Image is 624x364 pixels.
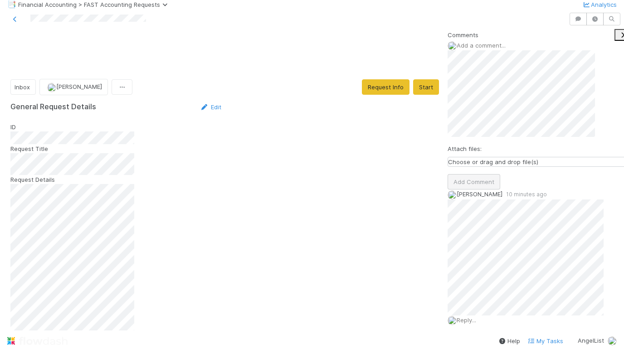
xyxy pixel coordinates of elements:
button: Start [413,79,439,95]
span: Reply... [457,316,476,324]
span: My Tasks [527,337,563,345]
span: Financial Accounting > FAST Accounting Requests [18,1,171,8]
div: ID [10,122,221,131]
a: Edit [200,103,221,111]
span: Inbox [15,83,30,91]
button: [PERSON_NAME] [39,79,108,95]
span: Add a comment... [457,42,506,49]
span: 📑 [7,0,16,8]
a: My Tasks [527,336,563,345]
div: Help [498,336,520,345]
button: Add Comment [448,174,500,189]
span: [PERSON_NAME] [56,83,102,90]
h5: General Request Details [10,102,96,112]
span: 10 minutes ago [502,191,547,198]
img: avatar_8d06466b-a936-4205-8f52-b0cc03e2a179.png [47,83,56,92]
img: avatar_d1f4bd1b-0b26-4d9b-b8ad-69b413583d95.png [448,316,457,325]
div: Request Title [10,144,221,153]
span: Choose or drag and drop file(s) [448,158,538,165]
button: Inbox [10,79,36,95]
span: AngelList [578,337,604,344]
div: Request Details [10,175,221,184]
a: Analytics [582,1,617,8]
img: avatar_d1f4bd1b-0b26-4d9b-b8ad-69b413583d95.png [608,336,617,345]
img: logo-inverted-e16ddd16eac7371096b0.svg [7,333,68,349]
span: [PERSON_NAME] [457,190,502,198]
img: avatar_8d06466b-a936-4205-8f52-b0cc03e2a179.png [448,190,457,199]
span: Comments [448,30,478,39]
label: Attach files: [448,144,482,153]
button: Request Info [362,79,409,95]
img: avatar_d1f4bd1b-0b26-4d9b-b8ad-69b413583d95.png [448,41,457,50]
